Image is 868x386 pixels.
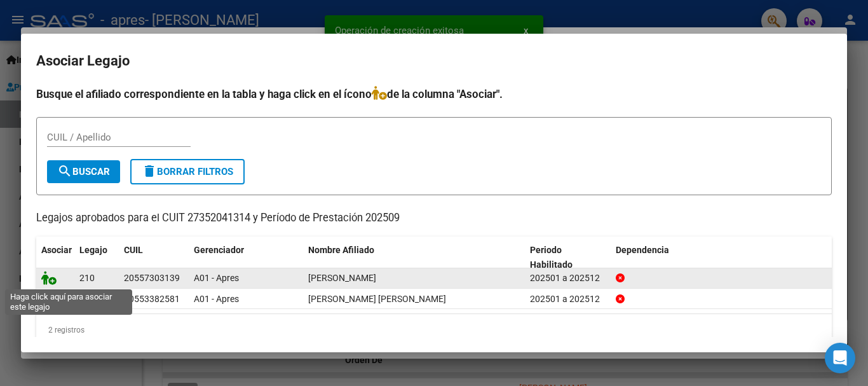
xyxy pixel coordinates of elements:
[36,86,832,102] h4: Busque el afiliado correspondiente en la tabla y haga click en el ícono de la columna "Asociar".
[79,273,95,283] span: 210
[525,237,611,279] datatable-header-cell: Periodo Habilitado
[36,49,832,73] h2: Asociar Legajo
[616,245,669,255] span: Dependencia
[36,237,74,279] datatable-header-cell: Asociar
[79,245,107,255] span: Legajo
[194,273,239,283] span: A01 - Apres
[57,166,110,177] span: Buscar
[530,292,606,307] div: 202501 a 202512
[308,294,446,304] span: OJEDA IGNACIO VALENTIN
[530,245,573,270] span: Periodo Habilitado
[41,245,72,255] span: Asociar
[124,271,180,286] div: 20557303139
[194,294,239,304] span: A01 - Apres
[36,210,832,226] p: Legajos aprobados para el CUIT 27352041314 y Período de Prestación 202509
[124,292,180,307] div: 20553382581
[530,271,606,286] div: 202501 a 202512
[36,314,832,346] div: 2 registros
[189,237,303,279] datatable-header-cell: Gerenciador
[79,294,95,304] span: 106
[47,160,120,183] button: Buscar
[825,343,855,373] div: Open Intercom Messenger
[119,237,189,279] datatable-header-cell: CUIL
[124,245,143,255] span: CUIL
[308,245,374,255] span: Nombre Afiliado
[142,166,233,177] span: Borrar Filtros
[142,163,157,179] mat-icon: delete
[57,163,72,179] mat-icon: search
[303,237,525,279] datatable-header-cell: Nombre Afiliado
[308,273,376,283] span: SILVA BRUNO LORENZO
[194,245,244,255] span: Gerenciador
[130,159,245,184] button: Borrar Filtros
[611,237,832,279] datatable-header-cell: Dependencia
[74,237,119,279] datatable-header-cell: Legajo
